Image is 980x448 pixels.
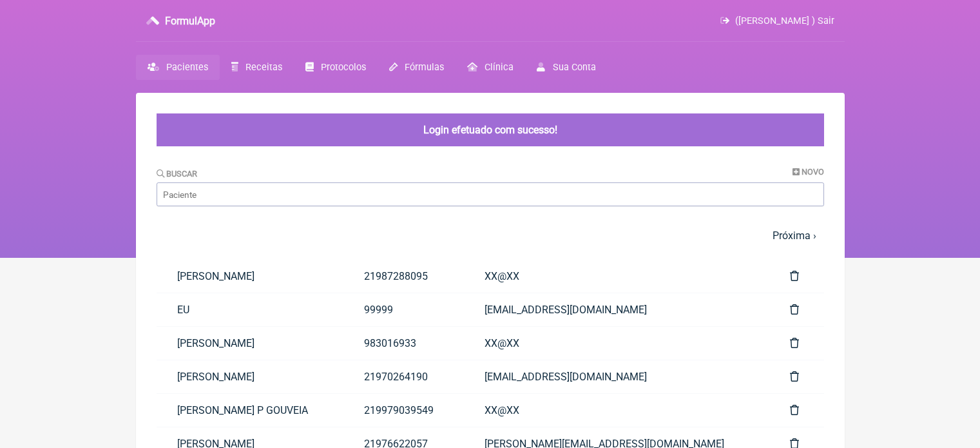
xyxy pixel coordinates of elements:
[343,260,464,293] a: 21987288095
[456,55,525,80] a: Clínica
[165,15,215,27] h3: FormulApp
[793,167,824,177] a: Novo
[220,55,294,80] a: Receitas
[343,360,464,393] a: 21970264190
[464,293,769,326] a: [EMAIL_ADDRESS][DOMAIN_NAME]
[157,327,343,360] a: [PERSON_NAME]
[464,260,769,293] a: XX@XX
[773,229,816,242] a: Próxima ›
[553,62,596,73] span: Sua Conta
[343,394,464,427] a: 219979039549
[464,394,769,427] a: XX@XX
[157,113,824,146] div: Login efetuado com sucesso!
[343,327,464,360] a: 983016933
[802,167,824,177] span: Novo
[405,62,444,73] span: Fórmulas
[485,62,514,73] span: Clínica
[245,62,282,73] span: Receitas
[720,15,834,26] a: ([PERSON_NAME] ) Sair
[166,62,208,73] span: Pacientes
[157,260,343,293] a: [PERSON_NAME]
[157,360,343,393] a: [PERSON_NAME]
[157,293,343,326] a: EU
[735,15,834,26] span: ([PERSON_NAME] ) Sair
[157,394,343,427] a: [PERSON_NAME] P GOUVEIA
[157,182,824,206] input: Paciente
[343,293,464,326] a: 99999
[157,169,198,179] label: Buscar
[136,55,220,80] a: Pacientes
[378,55,456,80] a: Fórmulas
[157,222,824,249] nav: pager
[464,360,769,393] a: [EMAIL_ADDRESS][DOMAIN_NAME]
[464,327,769,360] a: XX@XX
[525,55,607,80] a: Sua Conta
[321,62,366,73] span: Protocolos
[294,55,378,80] a: Protocolos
